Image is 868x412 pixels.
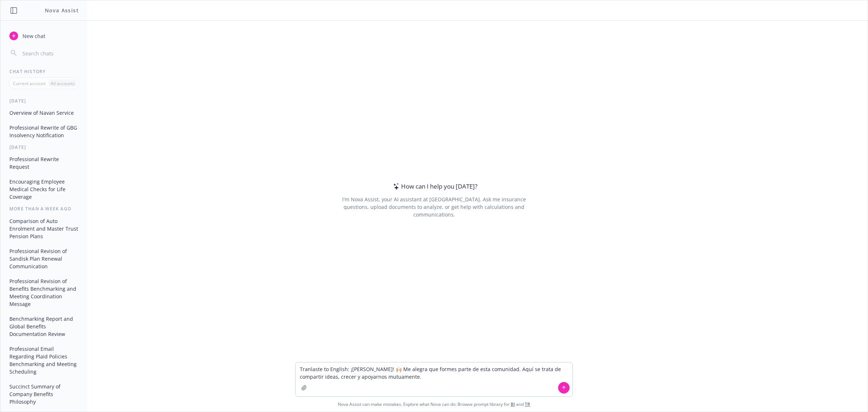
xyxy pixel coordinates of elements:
[21,48,78,58] input: Search chats
[7,381,81,408] button: Succinct Summary of Company Benefits Philosophy
[1,206,87,212] div: More than a week ago
[7,313,81,340] button: Benchmarking Report and Global Benefits Documentation Review
[7,107,81,119] button: Overview of Navan Service
[7,343,81,378] button: Professional Email Regarding Plaid Policies Benchmarking and Meeting Scheduling
[7,153,81,173] button: Professional Rewrite Request
[511,401,515,407] a: BI
[51,80,75,87] p: All accounts
[1,98,87,104] div: [DATE]
[7,215,81,242] button: Comparison of Auto Enrolment and Master Trust Pension Plans
[295,362,573,396] textarea: Tranlaste to English: ¡[PERSON_NAME]! 🙌🏼 Me alegra que formes parte de esta comunidad. Aquí se tr...
[7,29,81,42] button: New chat
[332,196,536,218] div: I'm Nova Assist, your AI assistant at [GEOGRAPHIC_DATA]. Ask me insurance questions, upload docum...
[525,401,530,407] a: TR
[7,275,81,310] button: Professional Revision of Benefits Benchmarking and Meeting Coordination Message
[13,80,46,87] p: Current account
[45,7,79,14] h1: Nova Assist
[391,182,477,191] div: How can I help you [DATE]?
[7,176,81,203] button: Encouraging Employee Medical Checks for Life Coverage
[3,397,865,412] span: Nova Assist can make mistakes. Explore what Nova can do: Browse prompt library for and
[7,122,81,141] button: Professional Rewrite of GBG Insolvency Notification
[7,245,81,272] button: Professional Revision of Sandisk Plan Renewal Communication
[1,68,87,75] div: Chat History
[1,144,87,150] div: [DATE]
[21,32,46,40] span: New chat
